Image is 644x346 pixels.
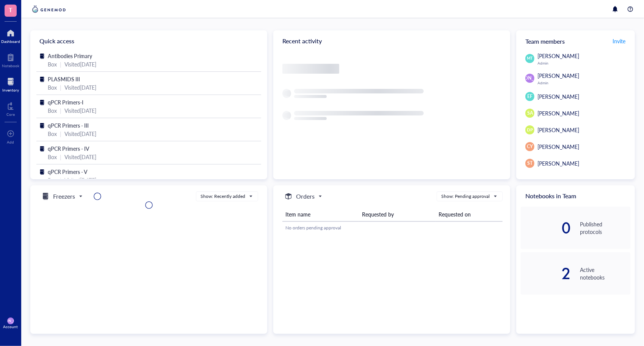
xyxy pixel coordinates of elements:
div: Show: Recently added [201,193,245,200]
div: Team members [516,30,635,52]
span: [PERSON_NAME] [537,52,579,60]
span: EF [527,93,533,100]
div: Show: Pending approval [441,193,490,200]
span: [PERSON_NAME] [537,72,579,79]
span: PLASMIDS III [48,75,80,83]
span: ST [527,160,533,167]
div: 0 [521,222,571,234]
span: qPCR Primers-I [48,98,83,106]
div: Visited [DATE] [64,106,96,115]
div: | [60,153,61,161]
div: Box [48,153,57,161]
div: Admin [537,61,630,65]
div: Published protocols [580,220,630,235]
div: Account [3,324,18,329]
th: Item name [282,207,359,221]
div: | [60,60,61,68]
div: Add [7,140,14,144]
th: Requested on [436,207,503,221]
a: Notebook [2,51,19,68]
div: Inventory [2,88,19,92]
div: Visited [DATE] [64,83,96,92]
span: MT [527,55,533,61]
div: Box [48,83,57,92]
div: Notebook [2,63,19,68]
div: 2 [521,267,571,280]
a: Inventory [2,76,19,92]
span: SA [527,110,533,117]
div: Recent activity [273,30,510,52]
div: | [60,176,61,184]
span: [PERSON_NAME] [537,93,579,100]
span: Invite [613,37,625,45]
span: qPCR Primers - IV [48,145,89,152]
span: [PERSON_NAME] [512,75,548,82]
div: No orders pending approval [285,224,500,231]
div: | [60,106,61,115]
h5: Freezers [53,192,75,201]
div: Core [6,112,15,117]
div: Visited [DATE] [64,176,96,184]
span: CY [527,143,533,150]
div: Dashboard [1,39,20,44]
a: Core [6,100,15,117]
div: Admin [537,81,630,85]
a: Dashboard [1,27,20,44]
div: Box [48,106,57,115]
span: [PERSON_NAME] [537,126,579,134]
div: | [60,130,61,138]
div: Notebooks in Team [516,185,635,207]
th: Requested by [359,207,436,221]
div: Box [48,130,57,138]
span: [PERSON_NAME] [537,143,579,150]
img: genemod-logo [30,5,67,14]
div: Visited [DATE] [64,60,96,68]
span: qPCR Primers - III [48,122,89,129]
div: Quick access [30,30,267,52]
div: Active notebooks [580,266,630,281]
div: Box [48,60,57,68]
span: [PERSON_NAME] [537,160,579,167]
div: Visited [DATE] [64,153,96,161]
span: qPCR Primers - V [48,168,88,175]
span: Antibodies Primary [48,52,92,60]
div: Visited [DATE] [64,130,96,138]
span: T [9,5,13,14]
span: [PERSON_NAME] [537,109,579,117]
span: DP [527,127,533,133]
div: | [60,83,61,92]
button: Invite [612,35,626,47]
h5: Orders [296,192,315,201]
div: Box [48,176,57,184]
